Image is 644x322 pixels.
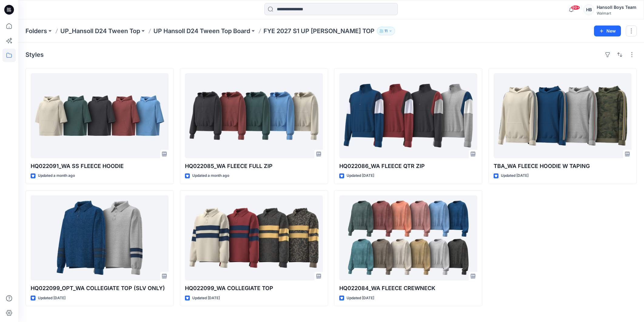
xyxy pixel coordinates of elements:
h4: Styles [25,51,44,58]
p: Updated [DATE] [38,295,65,301]
a: HQ022099_WA COLLEGIATE TOP [185,195,323,280]
p: Updated [DATE] [501,173,528,179]
a: TBA_WA FLEECE HOODIE W TAPING [494,73,632,158]
p: Updated a month ago [38,173,75,179]
p: Updated [DATE] [347,295,374,301]
a: UP_Hansoll D24 Tween Top [60,27,140,35]
div: Walmart [597,11,636,15]
p: HQ022091_WA SS FLEECE HOODIE [31,162,169,170]
a: UP Hansoll D24 Tween Top Board [153,27,250,35]
p: HQ022099_OPT_WA COLLEGIATE TOP (SLV ONLY) [31,284,169,293]
a: HQ022086_WA FLEECE QTR ZIP [339,73,477,158]
p: Updated [DATE] [192,295,220,301]
button: 11 [377,27,395,35]
a: HQ022091_WA SS FLEECE HOODIE [31,73,169,158]
span: 99+ [571,5,580,10]
p: Updated a month ago [192,173,229,179]
p: HQ022084_WA FLEECE CREWNECK [339,284,477,293]
button: New [594,26,621,36]
div: Hansoll Boys Team [597,4,636,11]
p: TBA_WA FLEECE HOODIE W TAPING [494,162,632,170]
p: 11 [384,28,387,34]
div: HB [583,4,594,15]
p: FYE 2027 S1 UP [PERSON_NAME] TOP [263,27,374,35]
p: HQ022085_WA FLEECE FULL ZIP [185,162,323,170]
p: HQ022086_WA FLEECE QTR ZIP [339,162,477,170]
p: HQ022099_WA COLLEGIATE TOP [185,284,323,293]
a: HQ022084_WA FLEECE CREWNECK [339,195,477,280]
a: HQ022085_WA FLEECE FULL ZIP [185,73,323,158]
a: HQ022099_OPT_WA COLLEGIATE TOP (SLV ONLY) [31,195,169,280]
a: Folders [25,27,47,35]
p: Updated [DATE] [347,173,374,179]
